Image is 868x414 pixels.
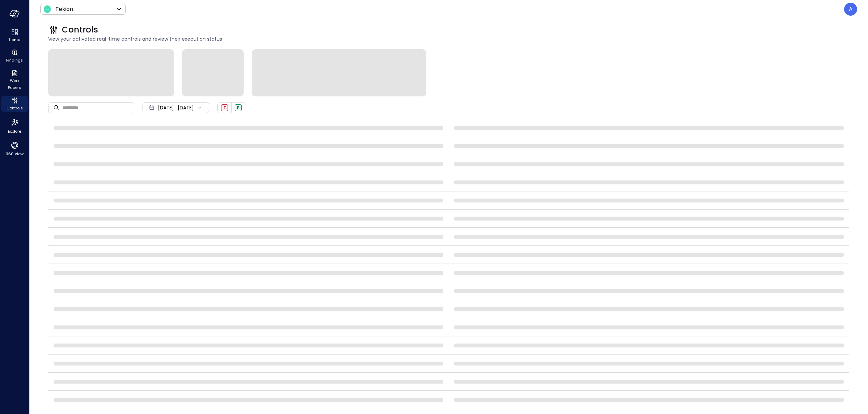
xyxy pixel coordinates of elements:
[1,68,28,92] div: Work Papers
[158,104,174,111] span: [DATE]
[43,5,51,13] img: Icon
[849,5,853,13] p: A
[1,96,28,112] div: Controls
[237,105,240,111] span: P
[6,105,23,111] span: Controls
[6,57,23,64] span: Findings
[1,48,28,64] div: Findings
[55,5,73,13] p: Tekion
[235,104,242,111] div: Passed
[223,105,226,111] span: F
[1,139,28,158] div: 360 View
[1,116,28,135] div: Explore
[221,104,228,111] div: Failed
[9,36,20,43] span: Home
[48,35,849,43] span: View your activated real-time controls and review their execution status
[8,128,21,135] span: Explore
[6,150,24,157] span: 360 View
[62,24,98,35] span: Controls
[1,27,28,44] div: Home
[4,77,25,91] span: Work Papers
[844,3,857,16] div: Avi Brandwain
